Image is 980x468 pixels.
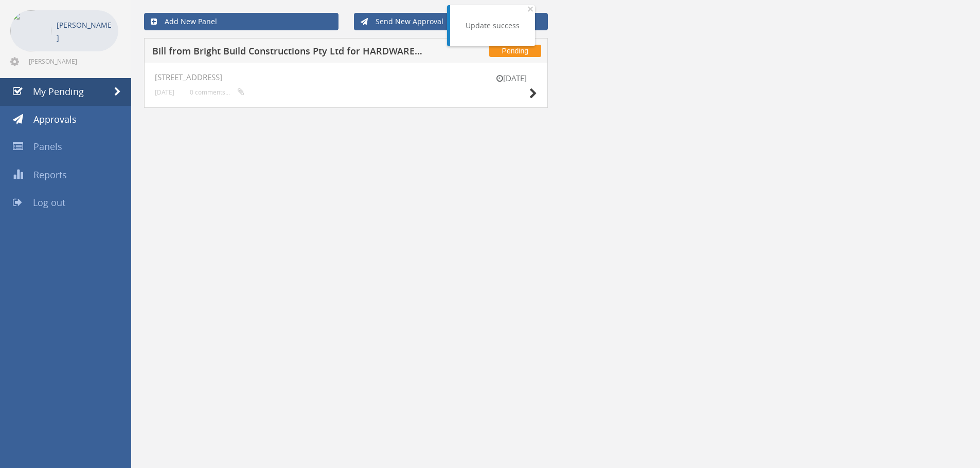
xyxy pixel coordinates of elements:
h4: [STREET_ADDRESS] [155,73,537,82]
a: Send New Approval [354,13,548,30]
a: Add New Panel [144,13,338,30]
span: My Pending [33,85,84,98]
span: Approvals [33,113,77,125]
span: Panels [33,140,62,153]
h5: Bill from Bright Build Constructions Pty Ltd for HARDWARE AND GENERAL SUPPLIES LTD [152,46,423,59]
span: Reports [33,169,67,181]
div: Update success [466,21,520,31]
span: Log out [33,196,65,209]
p: [PERSON_NAME] [57,18,113,44]
span: Pending [489,45,541,57]
span: × [527,2,533,16]
small: [DATE] [155,88,174,96]
small: 0 comments... [190,88,244,96]
span: [PERSON_NAME][EMAIL_ADDRESS][DOMAIN_NAME] [29,57,116,65]
small: [DATE] [486,73,537,84]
